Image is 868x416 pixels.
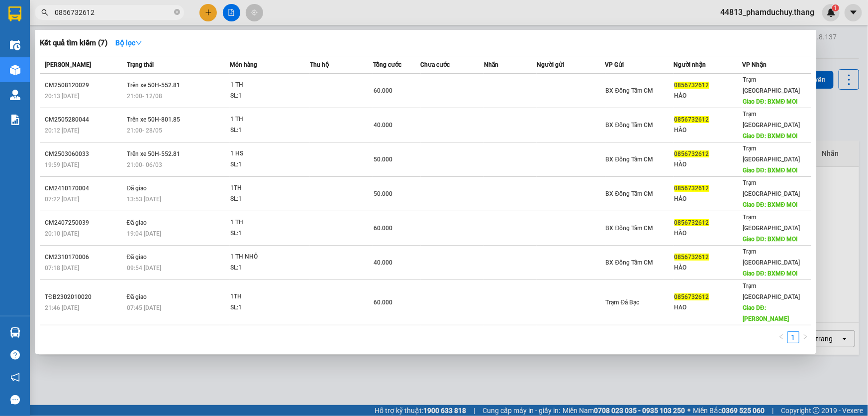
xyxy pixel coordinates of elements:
[10,90,20,100] img: warehouse-icon
[743,201,798,208] span: Giao DĐ: BXMĐ MOI
[605,61,624,68] span: VP Gửi
[675,194,742,204] div: HÀO
[675,219,709,226] span: 0856732612
[606,259,654,266] span: BX Đồng Tâm CM
[230,252,305,263] div: 1 TH NHỎ
[174,8,180,17] span: close-circle
[373,61,401,68] span: Tổng cước
[606,87,654,94] span: BX Đồng Tâm CM
[374,87,392,94] span: 60.000
[230,263,305,274] div: SL: 1
[230,91,305,102] div: SL: 1
[675,185,709,192] span: 0856732612
[743,179,800,197] span: Trạm [GEOGRAPHIC_DATA]
[675,82,709,89] span: 0856732612
[127,265,161,272] span: 09:54 [DATE]
[45,149,124,159] div: CM2503060033
[45,218,124,228] div: CM2407250039
[45,196,79,203] span: 07:22 [DATE]
[45,252,124,263] div: CM2310170006
[606,190,654,197] span: BX Đồng Tâm CM
[127,293,147,300] span: Đã giao
[778,334,784,340] span: left
[107,35,150,51] button: Bộ lọcdown
[230,291,305,302] div: 1TH
[41,9,48,16] span: search
[743,133,798,139] span: Giao DĐ: BXMĐ MOI
[743,98,798,105] span: Giao DĐ: BXMĐ MOI
[775,331,787,343] li: Previous Page
[10,65,20,75] img: warehouse-icon
[45,127,79,134] span: 20:12 [DATE]
[45,292,124,302] div: TĐB2302010020
[45,183,124,194] div: CM2410170004
[230,80,305,91] div: 1 TH
[743,76,800,94] span: Trạm [GEOGRAPHIC_DATA]
[743,236,798,243] span: Giao DĐ: BXMĐ MOI
[127,93,162,100] span: 21:00 - 12/08
[743,61,767,68] span: VP Nhận
[374,122,392,129] span: 40.000
[127,196,161,203] span: 13:53 [DATE]
[421,61,450,68] span: Chưa cước
[45,61,91,68] span: [PERSON_NAME]
[374,225,392,232] span: 60.000
[45,80,124,91] div: CM2508120029
[230,114,305,125] div: 1 TH
[40,38,107,48] h3: Kết quả tìm kiếm ( 7 )
[606,225,654,232] span: BX Đồng Tâm CM
[230,194,305,205] div: SL: 1
[743,282,800,300] span: Trạm [GEOGRAPHIC_DATA]
[230,61,257,68] span: Món hàng
[675,116,709,123] span: 0856732612
[675,254,709,261] span: 0856732612
[606,122,654,129] span: BX Đồng Tâm CM
[127,219,147,226] span: Đã giao
[743,270,798,277] span: Giao DĐ: BXMĐ MOI
[775,331,787,343] button: left
[127,161,162,168] span: 21:00 - 06/03
[675,159,742,170] div: HÀO
[10,40,20,50] img: warehouse-icon
[10,373,20,382] span: notification
[115,39,142,47] strong: Bộ lọc
[230,228,305,239] div: SL: 1
[127,254,147,261] span: Đã giao
[230,148,305,159] div: 1 HS
[127,116,180,123] span: Trên xe 50H-801.85
[127,127,162,134] span: 21:00 - 28/05
[743,145,800,163] span: Trạm [GEOGRAPHIC_DATA]
[10,327,20,338] img: warehouse-icon
[537,61,564,68] span: Người gửi
[743,214,800,232] span: Trạm [GEOGRAPHIC_DATA]
[675,125,742,136] div: HÀO
[743,248,800,266] span: Trạm [GEOGRAPHIC_DATA]
[127,82,180,89] span: Trên xe 50H-552.81
[743,167,798,174] span: Giao DĐ: BXMĐ MOI
[45,115,124,125] div: CM2505280044
[484,61,498,68] span: Nhãn
[127,230,161,237] span: 19:04 [DATE]
[374,156,392,163] span: 50.000
[10,350,20,360] span: question-circle
[10,115,20,125] img: solution-icon
[675,150,709,157] span: 0856732612
[230,125,305,136] div: SL: 1
[127,185,147,192] span: Đã giao
[310,61,329,68] span: Thu hộ
[675,293,709,300] span: 0856732612
[174,9,180,15] span: close-circle
[675,263,742,273] div: HÀO
[743,304,789,322] span: Giao DĐ: [PERSON_NAME]
[674,61,706,68] span: Người nhận
[230,217,305,228] div: 1 TH
[374,190,392,197] span: 50.000
[45,265,79,272] span: 07:18 [DATE]
[787,331,799,343] li: 1
[230,183,305,194] div: 1TH
[606,299,640,306] span: Trạm Đá Bạc
[45,93,79,100] span: 20:13 [DATE]
[230,302,305,313] div: SL: 1
[799,331,811,343] li: Next Page
[10,395,20,405] span: message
